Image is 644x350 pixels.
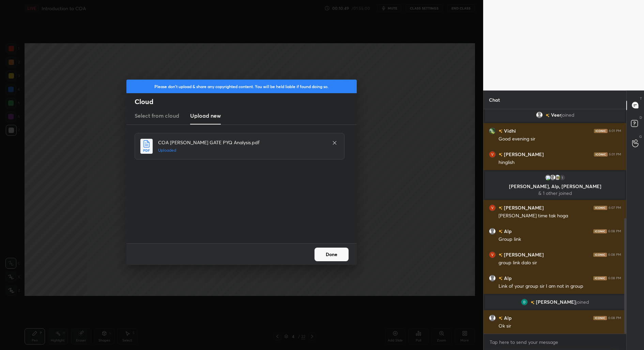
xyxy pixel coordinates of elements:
h6: Alp [503,274,512,282]
span: joined [576,299,589,305]
span: [PERSON_NAME] [536,299,576,305]
img: default.png [489,274,496,281]
p: T [640,96,642,101]
img: no-rating-badge.077c3623.svg [545,113,549,117]
div: 6:08 PM [608,252,621,256]
img: iconic-dark.1390631f.png [593,252,607,256]
div: 6:01 PM [609,129,621,133]
h6: [PERSON_NAME] [503,251,544,258]
button: Done [315,248,349,261]
img: default.png [489,314,496,321]
h6: Vidhi [503,127,516,134]
h3: Upload new [190,112,221,120]
div: Good evening sir [499,136,621,143]
div: grid [484,109,627,334]
div: [PERSON_NAME] time tak hoga [499,213,621,219]
img: no-rating-badge.077c3623.svg [499,253,503,257]
img: 3 [545,174,551,181]
img: no-rating-badge.077c3623.svg [531,300,535,304]
span: joined [561,112,574,118]
div: Ok sir [499,323,621,330]
p: G [639,134,642,139]
img: default.png [536,112,542,118]
img: 0291924c7beb448bb0ac3878fcd6f0d3.jpg [489,204,496,211]
img: iconic-dark.1390631f.png [593,316,607,320]
h6: [PERSON_NAME] [503,204,544,211]
div: hinglish [499,159,621,166]
p: [PERSON_NAME], Alp, [PERSON_NAME] [489,184,621,189]
div: 6:08 PM [608,229,621,233]
img: 0291924c7beb448bb0ac3878fcd6f0d3.jpg [489,251,496,258]
img: no-rating-badge.077c3623.svg [499,129,503,133]
img: 0291924c7beb448bb0ac3878fcd6f0d3.jpg [489,151,496,157]
p: & 1 other joined [489,190,621,196]
h6: Alp [503,228,512,235]
img: iconic-dark.1390631f.png [594,152,608,156]
img: no-rating-badge.077c3623.svg [499,277,503,280]
div: 6:08 PM [608,276,621,280]
h5: Uploaded [158,147,325,153]
img: no-rating-badge.077c3623.svg [499,316,503,320]
img: iconic-dark.1390631f.png [593,229,607,233]
h4: COA [PERSON_NAME] GATE PYQ Analysis.pdf [158,139,325,146]
h2: Cloud [135,97,357,106]
h6: Alp [503,314,512,321]
img: no-rating-badge.077c3623.svg [499,230,503,233]
img: 3 [489,127,496,134]
div: 6:07 PM [609,205,621,210]
img: no-rating-badge.077c3623.svg [499,206,503,210]
div: 6:08 PM [608,316,621,320]
p: Chat [484,91,505,109]
div: 1 [559,174,566,181]
div: Please don't upload & share any copyrighted content. You will be held liable if found doing so. [126,80,357,93]
div: Group link [499,236,621,243]
img: default.png [489,228,496,234]
img: iconic-dark.1390631f.png [594,129,608,133]
div: group link dalo sir [499,260,621,266]
span: Veer [551,112,561,118]
img: no-rating-badge.077c3623.svg [499,153,503,156]
img: 3 [521,299,528,305]
img: d38d03db512b4eaf9edf4823c7e8bd19.jpg [554,174,561,181]
div: 6:01 PM [609,152,621,156]
h6: [PERSON_NAME] [503,151,544,158]
img: iconic-dark.1390631f.png [593,276,607,280]
img: iconic-dark.1390631f.png [594,205,607,210]
img: default.png [549,174,556,181]
p: D [640,115,642,120]
div: Link of your group sir I am not in group [499,283,621,290]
